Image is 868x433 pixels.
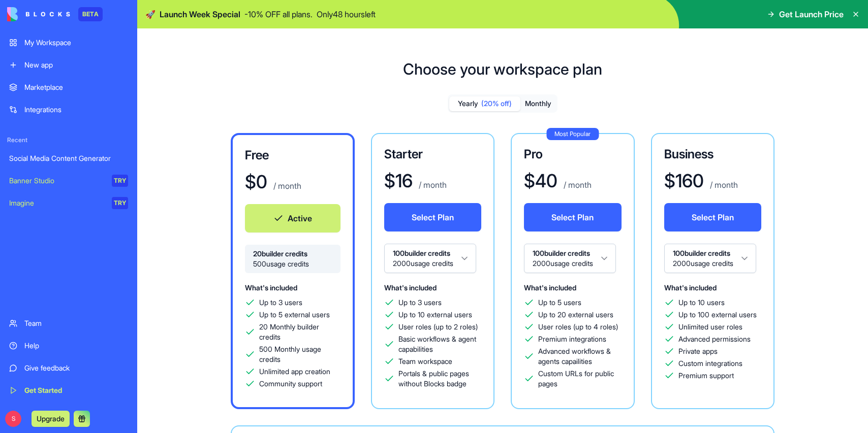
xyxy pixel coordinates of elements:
[3,193,134,213] a: ImagineTRY
[24,82,128,92] div: Marketplace
[779,8,844,20] span: Get Launch Price
[538,297,581,308] span: Up to 5 users
[3,313,134,334] a: Team
[398,322,478,332] span: User roles (up to 2 roles)
[317,8,376,20] p: Only 48 hours left
[538,334,606,344] span: Premium integrations
[24,363,128,373] div: Give feedback
[3,358,134,378] a: Give feedback
[259,379,322,389] span: Community support
[524,203,622,231] button: Select Plan
[678,371,734,381] span: Premium support
[5,411,21,427] span: S
[271,180,301,192] p: / month
[678,310,757,320] span: Up to 100 external users
[403,60,602,78] h1: Choose your workspace plan
[538,322,618,332] span: User roles (up to 4 roles)
[417,179,447,191] p: / month
[9,198,105,208] div: Imagine
[538,346,622,367] span: Advanced workflows & agents capailities
[546,128,599,140] div: Most Popular
[24,318,128,328] div: Team
[78,7,103,21] div: BETA
[678,334,751,344] span: Advanced permissions
[664,171,704,191] h1: $ 160
[32,413,70,423] a: Upgrade
[112,197,128,209] div: TRY
[3,55,134,75] a: New app
[253,259,332,269] span: 500 usage credits
[678,358,742,369] span: Custom integrations
[145,8,156,20] span: 🚀
[3,336,134,356] a: Help
[3,32,134,53] a: My Workspace
[112,175,128,187] div: TRY
[3,380,134,401] a: Get Started
[708,179,738,191] p: / month
[678,346,718,356] span: Private apps
[245,204,340,232] button: Active
[24,38,128,48] div: My Workspace
[664,283,717,292] span: What's included
[24,341,128,351] div: Help
[524,171,557,191] h1: $ 40
[398,310,472,320] span: Up to 10 external users
[24,60,128,70] div: New app
[24,385,128,395] div: Get Started
[524,283,576,292] span: What's included
[3,148,134,169] a: Social Media Content Generator
[7,7,70,21] img: logo
[245,172,267,192] h1: $ 0
[259,310,330,320] span: Up to 5 external users
[3,171,134,191] a: Banner StudioTRY
[562,179,592,191] p: / month
[384,283,437,292] span: What's included
[32,411,70,427] button: Upgrade
[538,369,622,389] span: Custom URLs for public pages
[664,203,762,231] button: Select Plan
[245,147,340,163] h3: Free
[678,297,725,308] span: Up to 10 users
[245,283,297,292] span: What's included
[160,8,240,20] span: Launch Week Special
[3,99,134,120] a: Integrations
[384,171,413,191] h1: $ 16
[538,310,613,320] span: Up to 20 external users
[253,249,332,259] span: 20 builder credits
[384,146,482,162] h3: Starter
[524,146,622,162] h3: Pro
[449,96,520,111] button: Yearly
[24,105,128,115] div: Integrations
[259,322,340,342] span: 20 Monthly builder credits
[3,77,134,97] a: Marketplace
[9,153,128,163] div: Social Media Content Generator
[259,344,340,364] span: 500 Monthly usage credits
[678,322,742,332] span: Unlimited user roles
[398,334,482,354] span: Basic workflows & agent capabilities
[398,297,442,308] span: Up to 3 users
[664,146,762,162] h3: Business
[481,98,512,109] span: (20% off)
[384,203,482,231] button: Select Plan
[3,136,134,144] span: Recent
[7,7,103,21] a: BETA
[520,96,556,111] button: Monthly
[398,369,482,389] span: Portals & public pages without Blocks badge
[259,367,330,377] span: Unlimited app creation
[244,8,313,20] p: - 10 % OFF all plans.
[398,356,452,367] span: Team workspace
[259,297,302,308] span: Up to 3 users
[9,176,105,186] div: Banner Studio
